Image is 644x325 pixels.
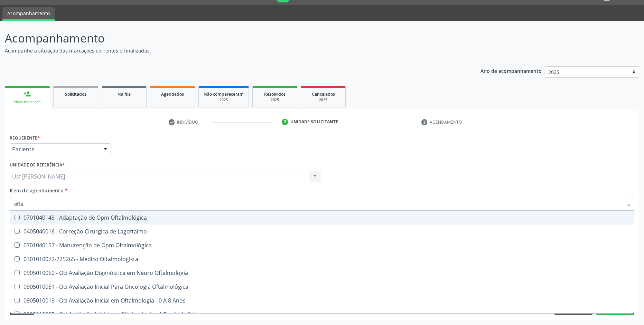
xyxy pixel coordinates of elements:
p: Acompanhamento [5,30,449,47]
p: Acompanhe a situação das marcações correntes e finalizadas [5,47,449,54]
a: Acompanhamento [2,7,55,21]
span: Solicitados [65,91,86,97]
span: Cancelados [312,91,335,97]
div: 0905010035 - Oci Avaliação Inicial em Oftalmologia - A Partir de 9 Anos [14,312,630,317]
div: 0701040157 - Manutenção de Opm Oftalmológica [14,242,630,248]
div: 2025 [306,97,340,103]
p: Ano de acompanhamento [480,66,542,75]
div: Nova marcação [10,99,45,105]
span: Resolvidos [264,91,286,97]
label: Requerente [10,133,40,143]
span: Na fila [118,91,131,97]
span: Item de agendamento [10,187,64,194]
div: Unidade solicitante [290,119,338,125]
div: 2 [282,119,288,125]
label: Unidade de referência [10,160,65,171]
span: Paciente [12,146,97,153]
div: 0301010072-225265 - Médico Oftalmologista [14,256,630,262]
div: person_add [24,90,31,98]
div: 0905010019 - Oci Avaliação Inicial em Oftalmologia - 0 A 8 Anos [14,298,630,303]
div: 2025 [204,97,244,103]
div: 0405040016 - Correção Cirurgica de Lagoftalmo [14,229,630,234]
span: Agendados [161,91,184,97]
div: 2025 [258,97,292,103]
div: 0701040149 - Adaptação de Opm Oftalmológica [14,215,630,220]
div: 0905010060 - Oci Avaliação Diagnóstica em Neuro Oftalmologia [14,270,630,276]
input: Buscar por procedimentos [14,197,623,211]
span: Não compareceram [204,91,244,97]
div: 0905010051 - Oci Avaliação Inicial Para Oncologia Oftalmológica [14,284,630,289]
